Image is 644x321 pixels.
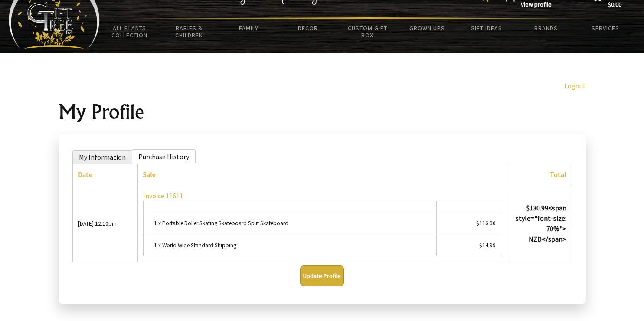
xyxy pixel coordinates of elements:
[457,19,516,37] a: Gift Ideas
[397,19,457,37] a: Grown Ups
[278,19,338,37] a: Decor
[100,19,159,44] a: All Plants Collection
[159,19,219,44] a: Babies & Children
[608,1,624,9] strong: $0.00
[517,19,576,37] a: Brands
[576,19,635,37] a: Services
[154,219,288,227] small: 1 x Portable Roller Skating Skateboard Split Skateboard
[59,102,586,122] h1: My Profile
[476,219,496,227] small: $116.00
[78,220,117,227] small: [DATE] 12:10pm
[132,149,196,163] li: Purchase History
[550,170,566,179] a: Total
[78,170,92,179] a: Date
[516,203,566,243] strong: $130.99<span style="font-size: 70%"> NZD</span>
[143,191,183,200] a: Invoice 11611
[300,265,344,286] button: Update Profile
[72,150,132,164] li: My Information
[154,242,236,249] small: 1 x World Wide Standard Shipping
[143,170,156,179] a: Sale
[564,82,586,90] a: Logout
[479,242,496,249] small: $14.99
[521,1,566,9] strong: View profile
[219,19,278,37] a: Family
[338,19,397,44] a: Custom Gift Box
